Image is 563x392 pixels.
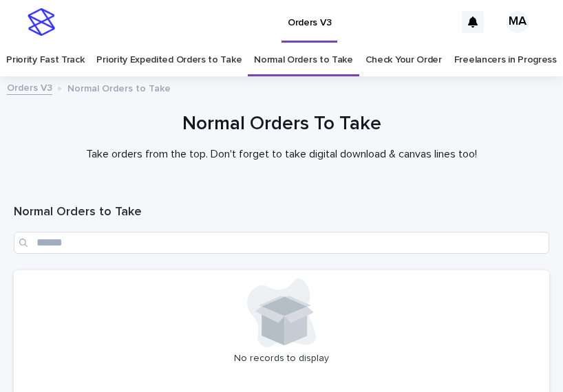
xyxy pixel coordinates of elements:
p: Take orders from the top. Don't forget to take digital download & canvas lines too! [14,148,549,161]
img: stacker-logo-s-only.png [28,8,55,36]
a: Priority Expedited Orders to Take [96,44,242,76]
div: MA [507,11,529,33]
a: Freelancers in Progress [454,44,557,76]
p: Normal Orders to Take [67,80,171,95]
input: Search [14,232,549,254]
a: Check Your Order [365,44,442,76]
a: Priority Fast Track [6,44,84,76]
p: No records to display [22,353,541,364]
a: Normal Orders to Take [254,44,353,76]
h1: Normal Orders to Take [14,204,549,221]
h1: Normal Orders To Take [14,111,549,137]
a: Orders V3 [7,79,52,95]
